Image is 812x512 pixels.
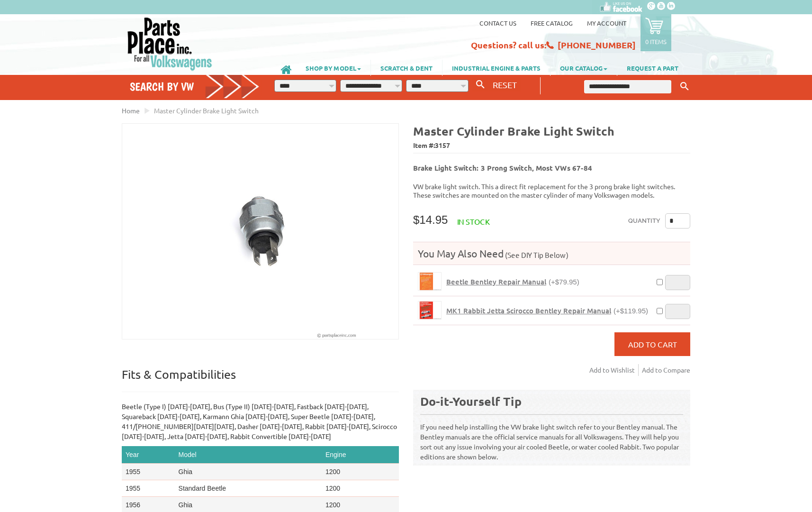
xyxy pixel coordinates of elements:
a: OUR CATALOG [550,60,617,76]
a: Add to Wishlist [589,364,639,376]
a: SHOP BY MODEL [296,60,370,76]
img: Beetle Bentley Repair Manual [418,273,441,290]
a: Beetle Bentley Repair Manual [418,272,442,291]
b: Brake Light Switch: 3 Prong Switch, Most VWs 67-84 [413,163,592,173]
td: Ghia [175,464,322,480]
p: If you need help installing the VW brake light switch refer to your Bentley manual. The Bentley m... [420,414,683,462]
p: VW brake light switch. This a direct fit replacement for the 3 prong brake light switches. These ... [413,182,690,199]
a: Home [122,106,140,115]
td: Standard Beetle [175,480,322,497]
b: Master Cylinder Brake Light Switch [413,123,614,138]
span: (See DIY Tip Below) [504,250,568,259]
td: 1200 [322,464,399,480]
a: 0 items [641,14,671,51]
span: Beetle Bentley Repair Manual [446,277,546,286]
span: (+$119.95) [614,307,648,315]
img: Master Cylinder Brake Light Switch [122,124,398,339]
p: Fits & Compatibilities [122,367,399,392]
a: My Account [587,19,626,27]
a: Contact us [479,19,516,27]
p: Beetle (Type I) [DATE]-[DATE], Bus (Type II) [DATE]-[DATE], Fastback [DATE]-[DATE], Squareback [D... [122,402,399,441]
span: In stock [457,217,490,226]
td: 1200 [322,480,399,497]
th: Model [175,446,322,464]
button: Search By VW... [472,78,488,91]
th: Engine [322,446,399,464]
button: RESET [489,78,521,91]
span: $14.95 [413,213,448,226]
span: (+$79.95) [549,278,579,286]
a: REQUEST A PART [617,60,688,76]
th: Year [122,446,175,464]
b: Do-it-Yourself Tip [420,393,522,409]
p: 0 items [645,37,667,46]
span: Master Cylinder Brake Light Switch [154,106,259,115]
span: RESET [493,80,517,90]
button: Add to Cart [614,332,690,356]
a: Free Catalog [531,19,573,27]
h4: You May Also Need [413,247,690,260]
td: 1955 [122,464,175,480]
span: Add to Cart [628,339,677,349]
a: Add to Compare [642,364,690,376]
a: INDUSTRIAL ENGINE & PARTS [442,60,550,76]
td: 1955 [122,480,175,497]
label: Quantity [628,213,660,229]
span: MK1 Rabbit Jetta Scirocco Bentley Repair Manual [446,306,611,315]
img: MK1 Rabbit Jetta Scirocco Bentley Repair Manual [418,302,441,319]
img: Parts Place Inc! [126,17,213,71]
a: MK1 Rabbit Jetta Scirocco Bentley Repair Manual [418,301,442,320]
h4: Search by VW [130,80,260,93]
span: 3157 [435,141,450,149]
a: Beetle Bentley Repair Manual(+$79.95) [446,277,579,286]
a: MK1 Rabbit Jetta Scirocco Bentley Repair Manual(+$119.95) [446,306,648,315]
button: Keyword Search [677,79,692,94]
a: SCRATCH & DENT [371,60,442,76]
span: Item #: [413,139,690,153]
